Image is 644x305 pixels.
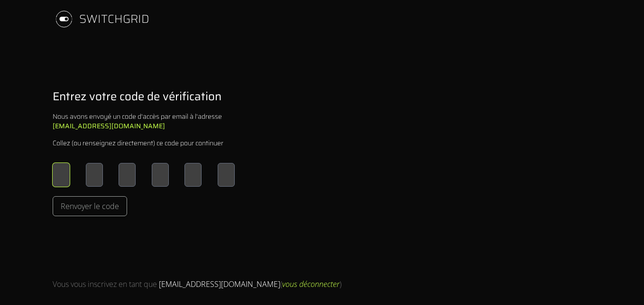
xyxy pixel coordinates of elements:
div: Collez (ou renseignez directement) ce code pour continuer [53,138,223,148]
div: SWITCHGRID [79,11,149,27]
span: [EMAIL_ADDRESS][DOMAIN_NAME] [159,279,280,289]
input: Please enter OTP character 2 [86,163,103,187]
input: Please enter OTP character 6 [218,163,235,187]
input: Please enter OTP character 1 [53,163,70,187]
input: Please enter OTP character 3 [119,163,136,187]
span: Renvoyer le code [61,200,119,212]
span: vous déconnecter [282,279,340,289]
div: Vous vous inscrivez en tant que ( ) [53,278,341,290]
b: [EMAIL_ADDRESS][DOMAIN_NAME] [53,121,165,131]
h1: Entrez votre code de vérification [53,89,221,104]
input: Please enter OTP character 4 [152,163,169,187]
input: Please enter OTP character 5 [184,163,202,187]
div: Nous avons envoyé un code d'accès par email à l'adresse [53,112,235,131]
button: Renvoyer le code [53,196,127,216]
